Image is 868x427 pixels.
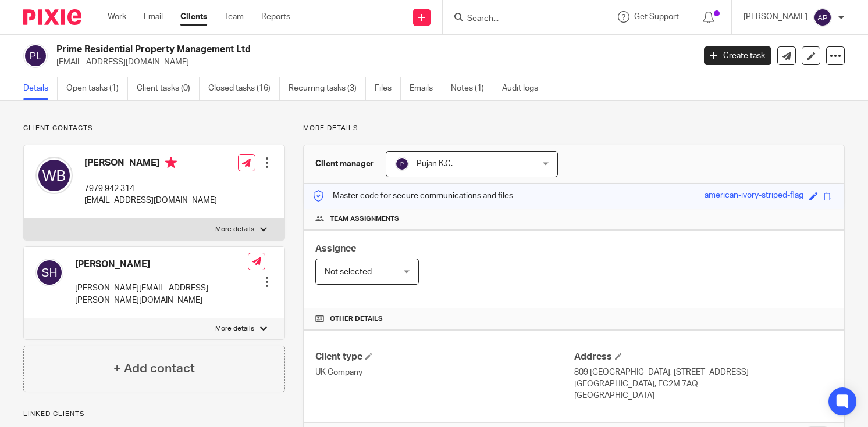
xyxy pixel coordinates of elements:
p: Linked clients [23,410,285,419]
h3: Client manager [315,158,374,170]
a: Team [225,11,244,23]
a: Create task [704,46,771,65]
p: [EMAIL_ADDRESS][DOMAIN_NAME] [56,56,686,68]
p: [EMAIL_ADDRESS][DOMAIN_NAME] [84,195,217,206]
p: [GEOGRAPHIC_DATA], EC2M 7AQ [574,378,833,390]
div: american-ivory-striped-flag [705,189,803,203]
span: Assignee [315,244,356,253]
a: Details [23,77,58,100]
img: svg%3E [813,8,832,27]
p: UK Company [315,367,574,378]
span: Other details [330,314,383,324]
p: Client contacts [23,124,285,133]
a: Closed tasks (16) [208,77,280,100]
a: Recurring tasks (3) [289,77,366,100]
a: Email [144,11,163,23]
span: Not selected [325,268,372,276]
h4: Client type [315,351,574,363]
p: [PERSON_NAME] [744,11,807,23]
img: svg%3E [35,157,73,194]
h4: [PERSON_NAME] [75,259,248,271]
img: svg%3E [35,259,63,286]
p: More details [303,124,845,133]
a: Emails [410,77,442,100]
a: Clients [180,11,207,23]
span: Pujan K.C. [417,160,453,168]
a: Work [108,11,126,23]
img: Pixie [23,9,81,25]
p: More details [215,324,254,333]
a: Files [375,77,401,100]
p: Master code for secure communications and files [312,190,513,202]
a: Client tasks (0) [137,77,200,100]
span: Get Support [634,13,679,21]
a: Audit logs [502,77,547,100]
img: svg%3E [395,157,409,171]
h4: Address [574,351,833,363]
a: Open tasks (1) [66,77,128,100]
a: Reports [261,11,290,23]
span: Team assignments [330,214,399,224]
p: 7979 942 314 [84,183,217,195]
img: svg%3E [23,44,48,68]
a: Notes (1) [451,77,493,100]
i: Primary [165,157,177,168]
h4: [PERSON_NAME] [84,157,217,171]
h4: + Add contact [113,360,195,378]
p: 809 [GEOGRAPHIC_DATA], [STREET_ADDRESS] [574,367,833,378]
input: Search [466,14,571,24]
p: [GEOGRAPHIC_DATA] [574,390,833,401]
p: More details [215,225,254,234]
h2: Prime Residential Property Management Ltd [56,44,560,56]
p: [PERSON_NAME][EMAIL_ADDRESS][PERSON_NAME][DOMAIN_NAME] [75,282,248,306]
